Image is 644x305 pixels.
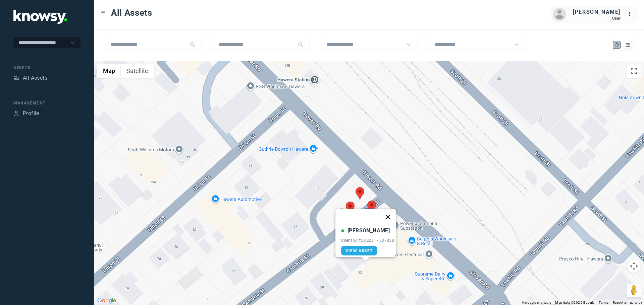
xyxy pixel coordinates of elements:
[627,10,635,18] div: :
[190,42,195,47] div: Search
[613,301,642,304] a: Report a map error
[522,300,551,305] button: Keyboard shortcuts
[111,7,152,19] span: All Assets
[298,42,303,47] div: Search
[97,64,121,78] button: Show street map
[13,110,19,117] div: Profile
[573,16,621,21] div: User
[13,74,47,82] a: AssetsAll Assets
[101,10,106,15] div: Toggle Menu
[96,296,118,305] img: Google
[13,10,67,24] img: Application Logo
[555,301,594,304] span: Map data ©2025 Google
[23,74,47,82] div: All Assets
[627,284,641,297] button: Drag Pegman onto the map to open Street View
[341,246,377,255] a: View Asset
[625,42,631,48] div: List
[628,11,634,16] tspan: ...
[121,64,154,78] button: Show satellite imagery
[380,209,396,225] button: Close
[347,227,390,235] div: [PERSON_NAME]
[627,64,641,78] button: Toggle fullscreen view
[13,109,39,118] a: ProfileProfile
[627,10,635,19] div: :
[553,8,566,21] img: avatar.png
[13,75,19,81] div: Assets
[627,259,641,273] button: Map camera controls
[96,296,118,305] a: Open this area in Google Maps (opens a new window)
[23,109,39,118] div: Profile
[341,238,394,243] div: Client ID #GKB231 - 337050
[599,301,609,304] a: Terms (opens in new tab)
[614,42,620,48] div: Map
[13,65,80,71] div: Assets
[345,248,373,253] span: View Asset
[573,8,621,16] div: [PERSON_NAME]
[13,100,80,106] div: Management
